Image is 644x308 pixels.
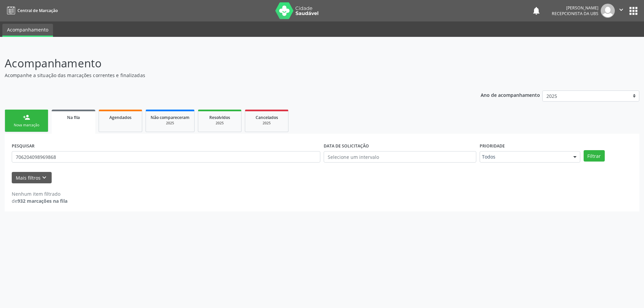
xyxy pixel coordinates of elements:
span: Cancelados [256,115,278,120]
strong: 932 marcações na fila [17,198,67,204]
div: 2025 [250,121,283,126]
span: Central de Marcação [17,8,58,13]
div: 2025 [151,121,190,126]
button: notifications [532,6,541,15]
input: Selecione um intervalo [324,151,476,163]
span: Agendados [109,115,131,120]
span: Todos [482,153,567,160]
span: Na fila [67,115,80,120]
button: apps [628,5,639,17]
i: keyboard_arrow_down [41,174,48,181]
label: Prioridade [480,141,505,151]
label: PESQUISAR [12,141,35,151]
div: [PERSON_NAME] [552,5,598,11]
a: Central de Marcação [5,5,58,16]
a: Acompanhamento [2,24,53,37]
label: DATA DE SOLICITAÇÃO [324,141,369,151]
div: de [12,197,67,204]
i:  [618,6,625,13]
button:  [615,4,628,18]
button: Filtrar [584,150,605,162]
span: Não compareceram [151,115,190,120]
div: Nova marcação [10,123,43,128]
p: Acompanhamento [5,55,449,72]
div: person_add [23,114,30,121]
p: Acompanhe a situação das marcações correntes e finalizadas [5,72,449,79]
img: img [601,4,615,18]
p: Ano de acompanhamento [481,90,540,99]
input: Nome, CNS [12,151,320,163]
span: Recepcionista da UBS [552,11,598,16]
button: Mais filtroskeyboard_arrow_down [12,172,52,184]
div: 2025 [203,121,236,126]
span: Resolvidos [209,115,230,120]
div: Nenhum item filtrado [12,190,67,197]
